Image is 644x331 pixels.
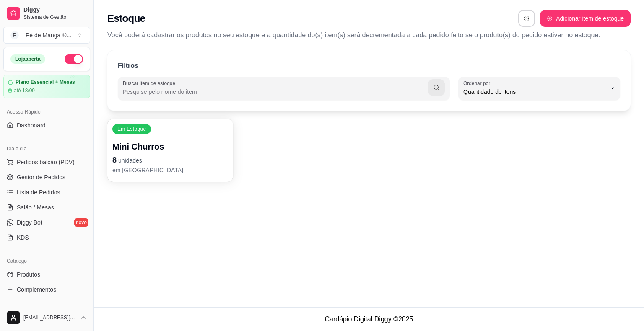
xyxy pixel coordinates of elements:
[23,6,87,14] span: Diggy
[26,31,71,39] div: Pé de Manga ® ...
[17,270,40,279] span: Produtos
[3,308,90,328] button: [EMAIL_ADDRESS][DOMAIN_NAME]
[3,142,90,155] div: Dia a dia
[458,77,620,100] button: Ordenar porQuantidade de itens
[123,88,428,96] input: Buscar item de estoque
[17,203,54,212] span: Salão / Mesas
[107,12,145,25] h2: Estoque
[3,3,90,23] a: DiggySistema de Gestão
[10,31,19,39] span: P
[3,171,90,184] a: Gestor de Pedidos
[112,154,228,166] p: 8
[3,201,90,214] a: Salão / Mesas
[117,126,146,132] p: Em Estoque
[17,233,29,242] span: KDS
[112,141,228,153] p: Mini Churros
[14,87,35,94] article: até 18/09
[123,80,178,87] label: Buscar item de estoque
[3,283,90,296] a: Complementos
[23,14,87,21] span: Sistema de Gestão
[3,186,90,199] a: Lista de Pedidos
[463,80,493,87] label: Ordenar por
[3,231,90,244] a: KDS
[17,285,56,294] span: Complementos
[17,121,46,129] span: Dashboard
[94,307,644,331] footer: Cardápio Digital Diggy © 2025
[23,314,77,321] span: [EMAIL_ADDRESS][DOMAIN_NAME]
[3,155,90,169] button: Pedidos balcão (PDV)
[3,254,90,268] div: Catálogo
[463,88,605,96] span: Quantidade de itens
[65,54,83,64] button: Alterar Status
[3,119,90,132] a: Dashboard
[3,268,90,281] a: Produtos
[118,157,142,164] span: unidades
[107,119,233,182] button: Em EstoqueMini Churros8unidadesem [GEOGRAPHIC_DATA]
[112,166,228,174] p: em [GEOGRAPHIC_DATA]
[17,188,60,197] span: Lista de Pedidos
[3,105,90,119] div: Acesso Rápido
[16,79,75,85] article: Plano Essencial + Mesas
[3,216,90,229] a: Diggy Botnovo
[17,158,75,166] span: Pedidos balcão (PDV)
[17,173,65,181] span: Gestor de Pedidos
[10,54,45,64] div: Loja aberta
[118,61,138,71] p: Filtros
[107,30,631,40] p: Você poderá cadastrar os produtos no seu estoque e a quantidade do(s) item(s) será decrementada a...
[17,218,42,227] span: Diggy Bot
[540,10,631,27] button: Adicionar item de estoque
[3,27,90,44] button: Select a team
[3,75,90,98] a: Plano Essencial + Mesasaté 18/09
